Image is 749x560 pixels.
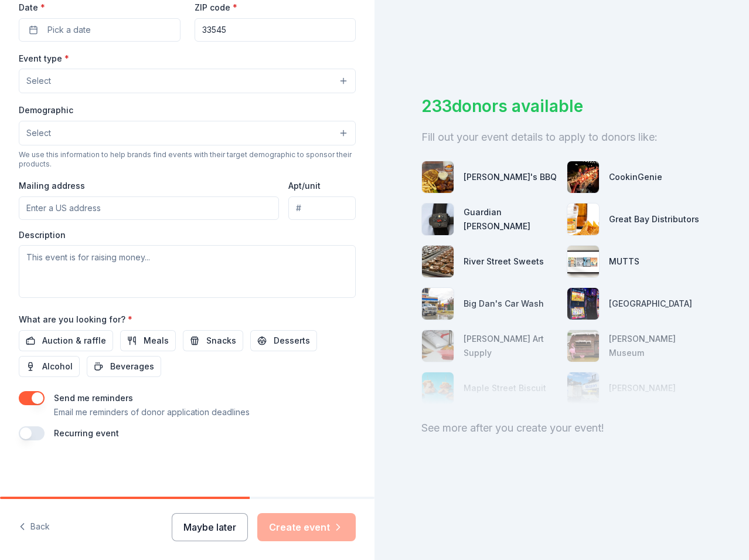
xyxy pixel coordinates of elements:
button: Auction & raffle [19,330,113,351]
label: Recurring event [54,428,119,438]
div: Guardian [PERSON_NAME] [464,205,557,233]
button: Back [19,515,50,539]
span: Snacks [206,334,236,348]
span: Beverages [110,359,154,374]
button: Maybe later [172,513,248,541]
button: Alcohol [19,356,80,377]
label: What are you looking for? [19,314,132,325]
img: photo for Bubbaque's BBQ [422,161,454,193]
label: Description [19,229,66,241]
div: Great Bay Distributors [609,212,699,226]
div: CookinGenie [609,170,662,184]
div: Fill out your event details to apply to donors like: [421,128,702,147]
img: photo for Guardian Angel Device [422,203,454,235]
span: Select [26,74,51,88]
div: MUTTS [609,254,639,269]
button: Snacks [183,330,243,351]
span: Select [26,126,51,140]
label: Apt/unit [288,180,321,192]
button: Pick a date [19,18,181,42]
button: Select [19,69,356,93]
input: 12345 (U.S. only) [195,18,356,42]
div: [PERSON_NAME]'s BBQ [464,170,557,184]
div: River Street Sweets [464,254,544,269]
img: photo for MUTTS [567,246,599,277]
label: ZIP code [195,2,237,13]
label: Demographic [19,104,73,116]
img: photo for River Street Sweets [422,246,454,277]
img: photo for CookinGenie [567,161,599,193]
button: Desserts [250,330,317,351]
img: photo for Great Bay Distributors [567,203,599,235]
button: Meals [120,330,176,351]
label: Event type [19,53,69,65]
span: Meals [144,334,169,348]
span: Alcohol [42,359,73,374]
label: Send me reminders [54,393,133,403]
input: # [288,196,356,220]
span: Pick a date [47,23,91,37]
button: Beverages [87,356,161,377]
div: 233 donors available [421,94,702,118]
button: Select [19,121,356,145]
label: Mailing address [19,180,85,192]
div: We use this information to help brands find events with their target demographic to sponsor their... [19,150,356,169]
span: Desserts [274,334,310,348]
p: Email me reminders of donor application deadlines [54,405,250,419]
div: See more after you create your event! [421,419,702,437]
input: Enter a US address [19,196,279,220]
span: Auction & raffle [42,334,106,348]
label: Date [19,2,181,13]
